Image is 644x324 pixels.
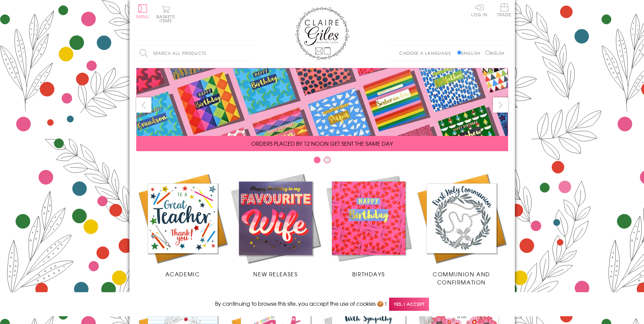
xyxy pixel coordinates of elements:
[314,157,320,163] button: Carousel Page 1 (Current Slide)
[229,172,322,278] a: New Releases
[136,172,229,278] a: Academic
[433,270,490,286] span: Communion and Confirmation
[352,270,385,278] span: Birthdays
[295,7,349,60] img: Claire Giles Greetings Cards
[471,3,487,17] a: Log In
[493,97,508,113] button: next
[248,46,255,61] input: Search
[136,156,508,167] div: Carousel Pagination
[165,270,200,278] span: Academic
[136,14,149,20] span: Menu
[136,4,149,19] button: Menu
[251,139,393,147] span: ORDERS PLACED BY 12 NOON GET SENT THE SAME DAY
[415,172,508,286] a: Communion and Confirmation
[457,50,461,55] input: English
[485,50,505,56] label: Welsh
[399,50,456,56] p: Choose a language:
[497,3,511,17] span: Trade
[485,50,490,55] input: Welsh
[322,172,415,278] a: Birthdays
[160,14,175,24] span: 0 items
[157,5,175,23] button: Basket0 items
[136,46,255,61] input: Search all products
[497,3,511,18] a: Trade
[324,157,331,163] button: Carousel Page 2
[389,298,429,311] span: Yes, I accept
[457,50,484,56] label: English
[253,270,297,278] span: New Releases
[136,97,151,113] button: prev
